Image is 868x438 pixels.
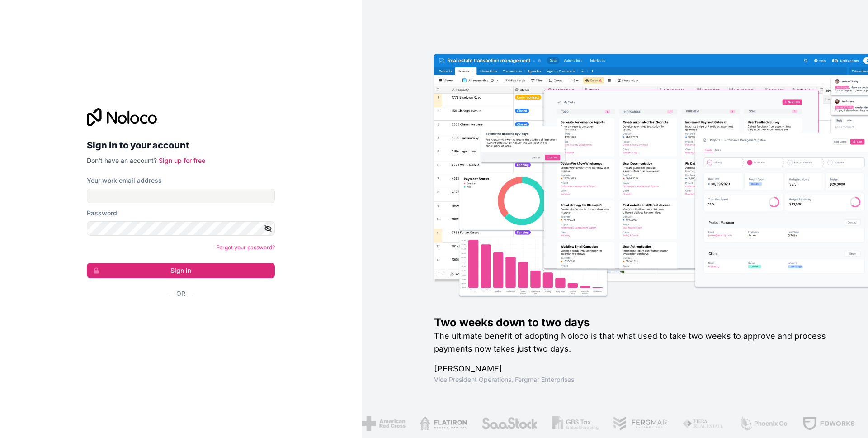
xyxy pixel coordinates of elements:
[480,416,537,431] img: /assets/saastock-C6Zbiodz.png
[360,416,404,431] img: /assets/american-red-cross-BAupjrZR.png
[87,157,157,164] span: Don't have an account?
[87,209,117,218] label: Password
[87,137,275,153] h2: Sign in to your account
[551,416,597,431] img: /assets/gbstax-C-GtDUiK.png
[159,157,205,164] a: Sign up for free
[87,176,162,185] label: Your work email address
[434,315,839,330] h1: Two weeks down to two days
[176,289,185,298] span: Or
[434,362,839,375] h1: [PERSON_NAME]
[434,375,839,384] h1: Vice President Operations , Fergmar Enterprises
[87,221,275,236] input: Password
[216,244,275,251] a: Forgot your password?
[434,330,839,355] h2: The ultimate benefit of adopting Noloco is that what used to take two weeks to approve and proces...
[738,416,787,431] img: /assets/phoenix-BREaitsQ.png
[801,416,854,431] img: /assets/fdworks-Bi04fVtw.png
[87,189,275,203] input: Email address
[611,416,666,431] img: /assets/fergmar-CudnrXN5.png
[681,416,723,431] img: /assets/fiera-fwj2N5v4.png
[87,263,275,278] button: Sign in
[419,416,465,431] img: /assets/flatiron-C8eUkumj.png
